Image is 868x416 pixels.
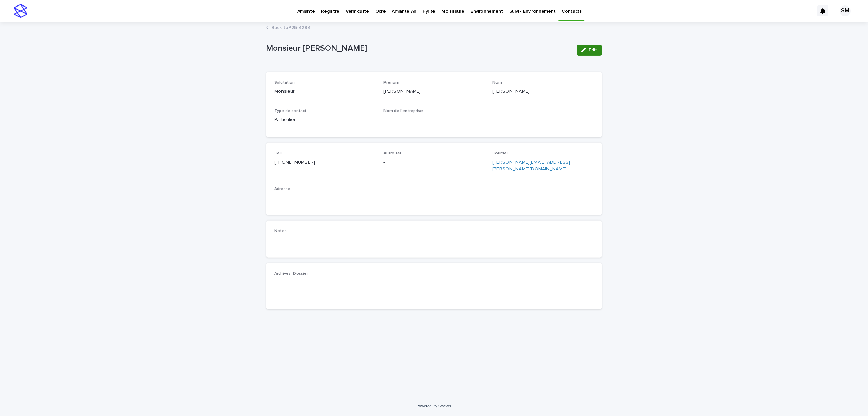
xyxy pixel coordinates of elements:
span: Salutation [275,81,295,85]
button: Edit [577,45,602,56]
div: SM [840,5,851,16]
img: stacker-logo-s-only.png [14,4,27,18]
p: - [383,116,485,123]
span: Archives_Dossier [275,272,309,276]
a: [PERSON_NAME][EMAIL_ADDRESS][PERSON_NAME][DOMAIN_NAME] [493,160,570,172]
a: Back toP25-4284 [272,23,311,31]
p: Particulier [275,116,376,123]
span: Adresse [275,187,291,191]
p: Monsieur [275,88,376,95]
span: Prénom [383,81,399,85]
a: Powered By Stacker [417,404,451,408]
p: Monsieur [PERSON_NAME] [266,44,571,54]
p: [PHONE_NUMBER] [275,159,376,166]
span: Edit [589,48,597,52]
p: - [275,194,376,202]
span: Autre tel [383,151,401,155]
span: Nom [493,81,502,85]
span: Courriel [493,151,508,155]
span: Nom de l'entreprise [383,109,423,113]
p: - [275,284,376,291]
span: Type de contact [275,109,307,113]
p: [PERSON_NAME] [493,88,594,95]
p: [PERSON_NAME] [383,88,485,95]
span: Cell [275,151,282,155]
p: - [383,159,485,166]
span: Notes [275,229,287,233]
p: - [275,237,376,244]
